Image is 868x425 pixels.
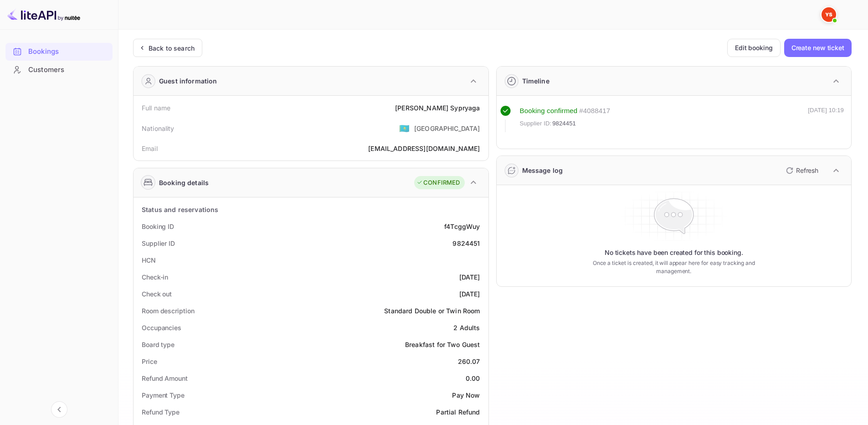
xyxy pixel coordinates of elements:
[414,124,480,133] div: [GEOGRAPHIC_DATA]
[399,120,410,136] span: United States
[142,272,168,282] div: Check-in
[5,43,113,60] a: Bookings
[142,407,180,417] div: Refund Type
[7,7,80,22] img: LiteAPI logo
[444,222,480,231] div: f4TcggWuy
[579,106,610,116] div: # 4088417
[466,373,480,383] div: 0.00
[142,357,157,366] div: Price
[395,103,480,113] div: [PERSON_NAME] Sypryaga
[552,119,576,128] span: 9824451
[452,390,480,400] div: Pay Now
[416,178,460,187] div: CONFIRMED
[520,119,552,128] span: Supplier ID:
[522,76,550,86] div: Timeline
[142,340,175,349] div: Board type
[28,47,108,57] div: Bookings
[436,407,480,417] div: Partial Refund
[159,76,217,86] div: Guest information
[5,43,113,61] div: Bookings
[142,373,188,383] div: Refund Amount
[384,306,480,316] div: Standard Double or Twin Room
[368,144,480,153] div: [EMAIL_ADDRESS][DOMAIN_NAME]
[405,340,480,349] div: Breakfast for Two Guest
[784,39,852,57] button: Create new ticket
[149,43,195,53] div: Back to search
[822,7,836,22] img: Yandex Support
[142,205,218,214] div: Status and reservations
[452,238,480,248] div: 9824451
[796,166,818,175] p: Refresh
[459,289,480,299] div: [DATE]
[605,248,743,257] p: No tickets have been created for this booking.
[142,124,175,133] div: Nationality
[453,323,480,332] div: 2 Adults
[142,103,170,113] div: Full name
[51,401,67,418] button: Collapse navigation
[142,323,181,332] div: Occupancies
[142,222,174,231] div: Booking ID
[142,144,158,153] div: Email
[5,61,113,78] a: Customers
[28,65,108,75] div: Customers
[727,39,781,57] button: Edit booking
[159,178,209,187] div: Booking details
[142,238,175,248] div: Supplier ID
[522,166,563,175] div: Message log
[459,272,480,282] div: [DATE]
[781,163,822,178] button: Refresh
[142,306,194,316] div: Room description
[5,61,113,79] div: Customers
[458,357,480,366] div: 260.07
[142,289,172,299] div: Check out
[808,106,844,132] div: [DATE] 10:19
[142,255,156,265] div: HCN
[578,259,769,275] p: Once a ticket is created, it will appear here for easy tracking and management.
[520,106,578,116] div: Booking confirmed
[142,390,185,400] div: Payment Type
